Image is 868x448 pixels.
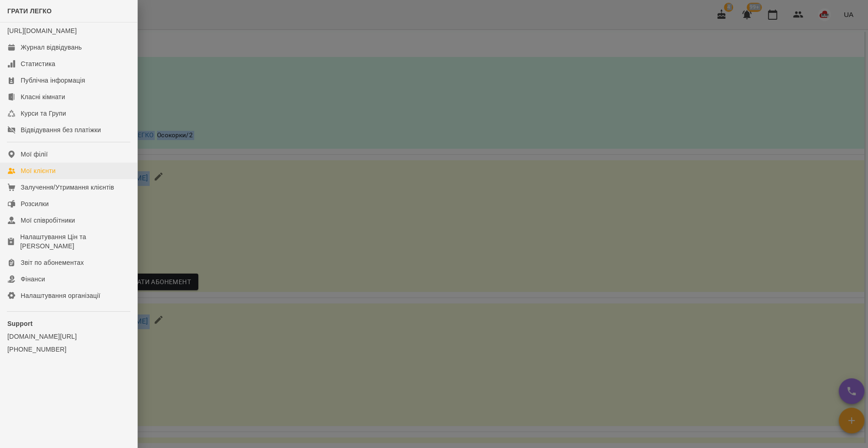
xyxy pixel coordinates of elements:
div: Відвідування без платіжки [21,125,101,134]
span: ГРАТИ ЛЕГКО [7,7,52,15]
div: Залучення/Утримання клієнтів [21,183,114,192]
div: Публічна інформація [21,76,85,85]
div: Мої співробітники [21,216,75,225]
div: Курси та Групи [21,109,66,118]
div: Журнал відвідувань [21,43,82,52]
div: Класні кімнати [21,92,65,101]
a: [PHONE_NUMBER] [7,345,130,354]
p: Support [7,319,130,328]
div: Налаштування організації [21,291,101,300]
div: Фінанси [21,274,45,284]
div: Налаштування Цін та [PERSON_NAME] [20,232,130,251]
div: Звіт по абонементах [21,258,84,267]
div: Розсилки [21,199,49,208]
a: [URL][DOMAIN_NAME] [7,27,77,34]
div: Мої клієнти [21,166,56,175]
a: [DOMAIN_NAME][URL] [7,332,130,341]
div: Статистика [21,59,56,68]
div: Мої філії [21,150,48,159]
